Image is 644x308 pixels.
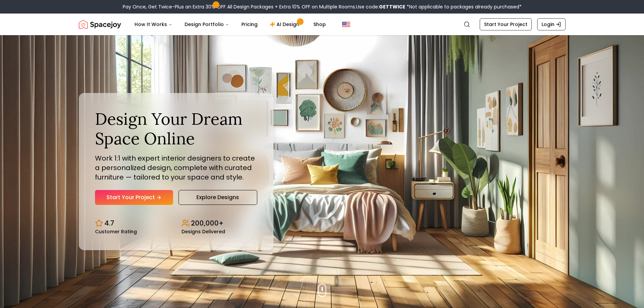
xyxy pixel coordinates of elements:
[308,18,331,31] a: Shop
[95,190,173,205] a: Start Your Project
[264,18,307,31] a: AI Design
[95,229,137,234] small: Customer Rating
[356,3,405,10] span: Use code:
[129,18,178,31] button: How It Works
[191,218,223,228] p: 200,000+
[182,229,225,234] small: Designs Delivered
[123,3,522,10] div: Pay Once, Get Twice-Plus an Extra 30% OFF All Design Packages + Extra 10% OFF on Multiple Rooms.
[236,18,263,31] a: Pricing
[79,14,566,35] nav: Global
[405,3,522,10] span: *Not applicable to packages already purchased*
[179,18,235,31] button: Design Portfolio
[342,20,350,28] img: United States
[129,18,331,31] nav: Main
[95,213,257,234] div: Design stats
[178,190,257,205] a: Explore Designs
[537,18,566,30] a: Login
[379,3,405,10] b: GETTWICE
[79,18,121,31] img: Spacejoy Logo
[104,218,114,228] p: 4.7
[480,18,532,30] a: Start Your Project
[95,109,257,148] h1: Design Your Dream Space Online
[95,153,257,182] p: Work 1:1 with expert interior designers to create a personalized design, complete with curated fu...
[79,18,121,31] a: Spacejoy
